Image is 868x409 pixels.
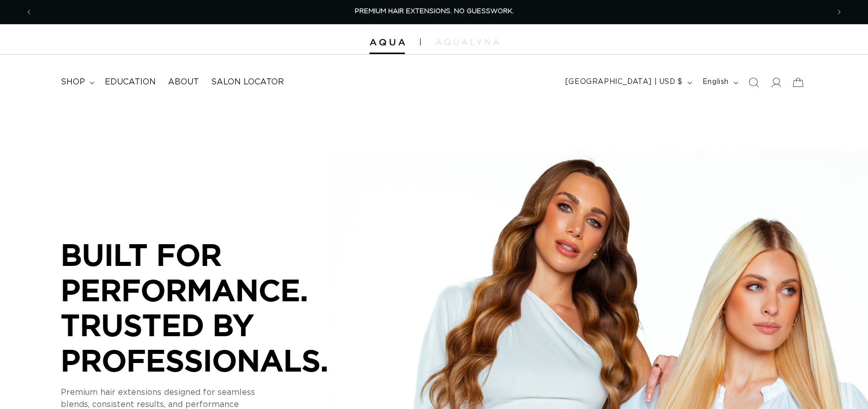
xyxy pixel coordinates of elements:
[105,77,156,87] span: Education
[61,237,364,378] p: BUILT FOR PERFORMANCE. TRUSTED BY PROFESSIONALS.
[828,3,850,22] button: Next announcement
[696,73,742,92] button: English
[742,71,765,94] summary: Search
[168,77,199,87] span: About
[61,77,85,87] span: shop
[559,73,696,92] button: [GEOGRAPHIC_DATA] | USD $
[162,71,205,94] a: About
[369,39,405,46] img: Aqua Hair Extensions
[211,77,284,87] span: Salon Locator
[702,77,729,87] span: English
[99,71,162,94] a: Education
[436,39,499,45] img: aqualyna.com
[565,77,683,87] span: [GEOGRAPHIC_DATA] | USD $
[355,8,514,15] span: PREMIUM HAIR EXTENSIONS. NO GUESSWORK.
[205,71,290,94] a: Salon Locator
[55,71,99,94] summary: shop
[18,3,40,22] button: Previous announcement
